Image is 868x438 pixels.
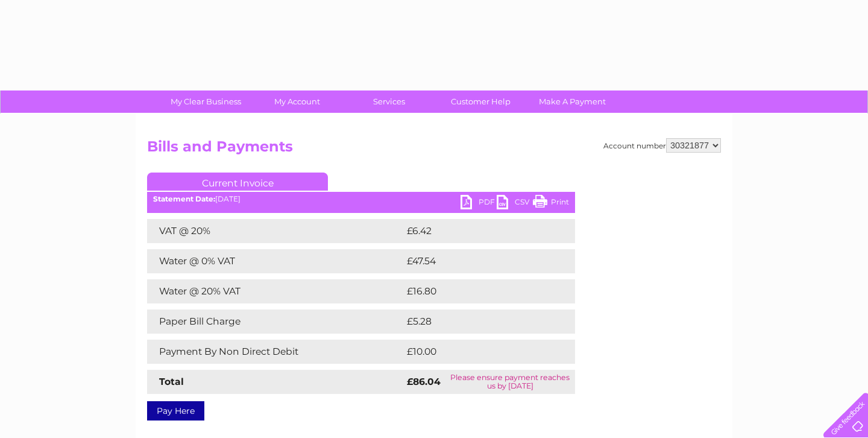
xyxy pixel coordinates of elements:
[147,279,404,303] td: Water @ 20% VAT
[404,279,550,303] td: £16.80
[461,195,497,212] a: PDF
[147,309,404,334] td: Paper Bill Charge
[156,90,256,113] a: My Clear Business
[603,138,721,153] div: Account number
[407,376,441,387] strong: £86.04
[404,340,550,364] td: £10.00
[431,90,530,113] a: Customer Help
[153,194,215,203] b: Statement Date:
[147,340,404,364] td: Payment By Non Direct Debit
[147,401,204,421] a: Pay Here
[404,249,550,273] td: £47.54
[523,90,622,113] a: Make A Payment
[248,90,347,113] a: My Account
[147,173,328,191] a: Current Invoice
[404,309,547,334] td: £5.28
[533,195,569,212] a: Print
[159,376,184,387] strong: Total
[147,249,404,273] td: Water @ 0% VAT
[497,195,533,212] a: CSV
[404,219,547,243] td: £6.42
[147,138,721,161] h2: Bills and Payments
[147,219,404,243] td: VAT @ 20%
[147,195,575,203] div: [DATE]
[445,370,575,394] td: Please ensure payment reaches us by [DATE]
[339,90,439,113] a: Services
